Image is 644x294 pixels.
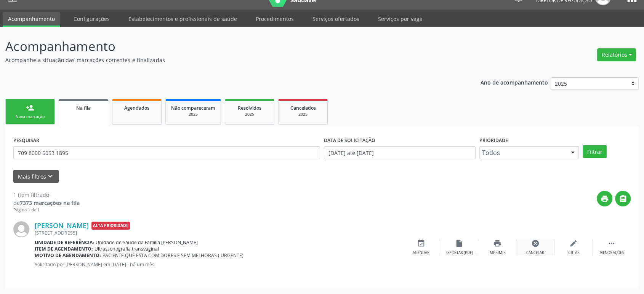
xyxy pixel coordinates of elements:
span: Todos [482,149,564,157]
span: Resolvidos [238,105,261,111]
strong: 7373 marcações na fila [20,199,80,206]
a: [PERSON_NAME] [35,221,89,230]
input: Nome, CNS [13,146,320,159]
p: Ano de acompanhamento [481,77,548,87]
div: Editar [567,250,580,256]
i: insert_drive_file [455,239,463,248]
button: Relatórios [597,48,636,61]
div: 2025 [171,112,215,117]
div: Menos ações [599,250,624,256]
i: event_available [417,239,425,248]
div: Nova marcação [11,114,49,120]
span: Na fila [76,105,91,111]
button:  [615,191,631,206]
div: Imprimir [489,250,506,256]
div: Cancelar [526,250,544,256]
i: cancel [531,239,540,248]
div: [STREET_ADDRESS] [35,230,402,236]
span: Não compareceram [171,105,215,111]
label: DATA DE SOLICITAÇÃO [324,134,375,146]
b: Motivo de agendamento: [35,252,101,259]
div: Página 1 de 1 [13,207,80,213]
i: edit [569,239,578,248]
i:  [619,195,627,203]
a: Serviços por vaga [373,12,428,26]
label: PESQUISAR [13,134,39,146]
i:  [607,239,616,248]
label: Prioridade [479,134,508,146]
p: Acompanhamento [5,37,449,56]
a: Configurações [68,12,115,26]
a: Acompanhamento [3,12,60,27]
div: Exportar (PDF) [445,250,473,256]
span: Ultrassonografia transvaginal [95,246,159,252]
a: Estabelecimentos e profissionais de saúde [123,12,242,26]
i: print [493,239,501,248]
div: 2025 [231,112,269,117]
span: Unidade de Saude da Familia [PERSON_NAME] [96,239,198,246]
img: img [13,221,29,237]
b: Unidade de referência: [35,239,94,246]
div: de [13,199,80,207]
i: print [601,195,609,203]
span: Agendados [124,105,149,111]
p: Acompanhe a situação das marcações correntes e finalizadas [5,56,449,64]
button: print [597,191,612,206]
i: keyboard_arrow_down [46,172,54,181]
div: 1 item filtrado [13,191,80,199]
span: PACIENTE QUE ESTA COM DORES E SEM MELHORAS ( URGENTE) [103,252,244,259]
button: Mais filtroskeyboard_arrow_down [13,170,59,183]
span: Alta Prioridade [91,222,130,230]
span: Cancelados [290,105,316,111]
div: Agendar [413,250,429,256]
a: Procedimentos [250,12,299,26]
p: Solicitado por [PERSON_NAME] em [DATE] - há um mês [35,261,402,268]
a: Serviços ofertados [307,12,365,26]
input: Selecione um intervalo [324,146,476,159]
b: Item de agendamento: [35,246,93,252]
button: Filtrar [583,145,607,158]
div: person_add [26,104,34,112]
div: 2025 [284,112,322,117]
